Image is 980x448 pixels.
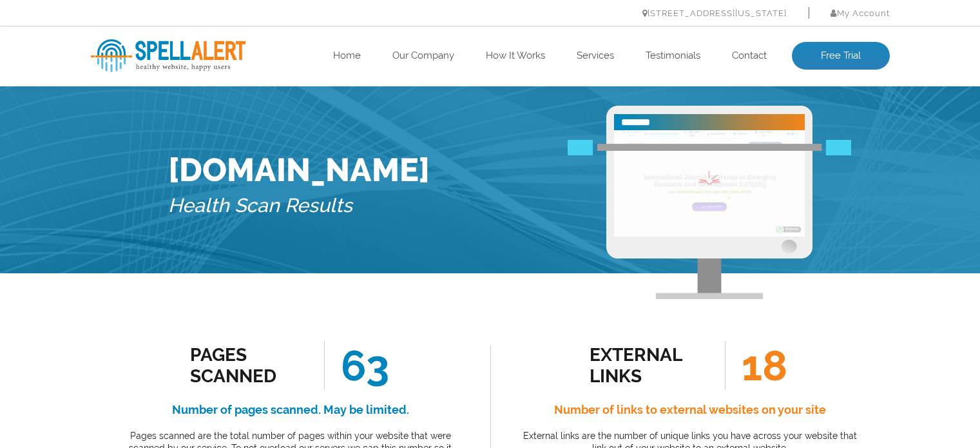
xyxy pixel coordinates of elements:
span: 63 [324,341,389,390]
span: 18 [725,341,787,390]
img: Free Webiste Analysis [568,140,851,155]
img: Free Webiste Analysis [606,106,812,299]
h1: [DOMAIN_NAME] [168,151,430,189]
h4: Number of links to external websites on your site [519,400,861,420]
h4: Number of pages scanned. May be limited. [120,400,461,420]
h5: Health Scan Results [168,189,430,223]
div: Pages Scanned [190,344,307,387]
img: Free Website Analysis [614,130,805,237]
div: external links [590,344,706,387]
